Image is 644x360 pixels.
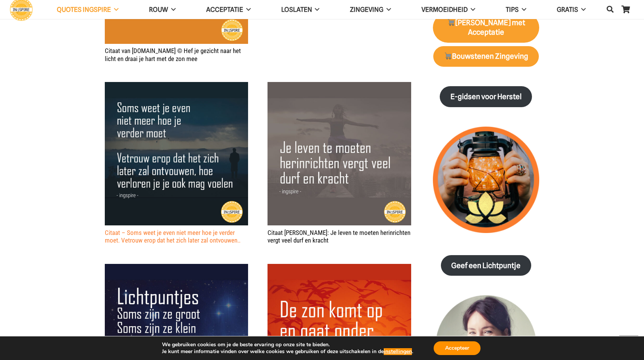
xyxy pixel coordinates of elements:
img: Citaat inge: Soms weet je even niet meer hoe je verder moet. Vertrouw erop dat het zich later zal... [105,82,248,225]
span: Loslaten [281,6,312,13]
p: We gebruiken cookies om je de beste ervaring op onze site te bieden. [162,341,413,348]
span: QUOTES INGSPIRE [57,6,111,13]
img: 🛒 [444,52,452,59]
span: GRATIS [557,6,578,13]
span: ROUW [149,6,168,13]
p: Je kunt meer informatie vinden over welke cookies we gebruiken of deze uitschakelen in de . [162,348,413,355]
a: E-gidsen voor Herstel [440,86,532,107]
img: lichtpuntjes voor in donkere tijden [433,127,539,233]
a: Citaat – Soms weet je even niet meer hoe je verder moet. Vetrouw erop dat het zich later zal ontv... [105,229,240,244]
a: Mooie spreuk – De zon komt op en gaat onder maar nooit uit [268,265,411,272]
img: Citaat Inge van Ingspire: Je leven te moeten herinrichten vergt veel durf en kracht [268,82,411,225]
a: Citaat [PERSON_NAME]: Je leven te moeten herinrichten vergt veel durf en kracht [268,229,410,244]
strong: [PERSON_NAME] met Acceptatie [447,18,525,37]
a: 🛒[PERSON_NAME] met Acceptatie [433,13,539,43]
strong: Geef een Lichtpuntje [451,261,521,270]
span: TIPS [506,6,519,13]
a: Citaat van [DOMAIN_NAME] © Hef je gezicht naar het licht en draai je hart met de zon mee [105,47,241,62]
a: Geef een Lichtpuntje [441,255,531,276]
span: Acceptatie [206,6,243,13]
a: Citaat Inge van Ingspire: Je leven te moeten herinrichten vergt veel durf en kracht [268,83,411,90]
a: 🛒Bouwstenen Zingeving [433,46,539,67]
strong: Bouwstenen Zingeving [444,52,528,61]
a: Terug naar top [619,335,638,354]
img: 🛒 [447,19,455,26]
button: Accepteer [434,341,481,355]
span: VERMOEIDHEID [421,6,468,13]
a: Citaat – Soms weet je even niet meer hoe je verder moet. Vetrouw erop dat het zich later zal ontv... [105,83,248,90]
a: Zoeken [602,0,618,19]
strong: E-gidsen voor Herstel [450,92,522,101]
a: Lichtpuntjes: soms zijn ze groot, soms zijn ze klein, Je hoeft ze niet te zoeken want je kunt ze ... [105,265,248,272]
span: Zingeving [350,6,383,13]
button: instellingen [384,348,412,355]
